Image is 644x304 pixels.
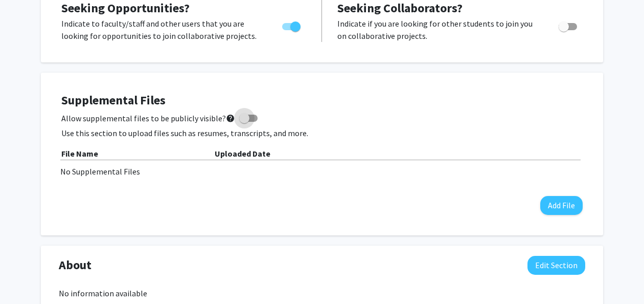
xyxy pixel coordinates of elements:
p: Use this section to upload files such as resumes, transcripts, and more. [61,127,583,139]
h4: Supplemental Files [61,93,583,108]
p: Indicate if you are looking for other students to join you on collaborative projects. [337,17,539,42]
div: Toggle [278,17,306,33]
div: No Supplemental Files [60,165,584,178]
span: Allow supplemental files to be publicly visible? [61,112,235,124]
div: Toggle [555,17,583,33]
button: Add File [540,196,583,215]
span: About [59,256,91,274]
p: Indicate to faculty/staff and other users that you are looking for opportunities to join collabor... [61,17,263,42]
div: No information available [59,287,585,299]
b: File Name [61,148,98,159]
button: Edit About [527,256,585,275]
iframe: Chat [8,258,43,296]
mat-icon: help [226,112,235,124]
b: Uploaded Date [215,148,270,159]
